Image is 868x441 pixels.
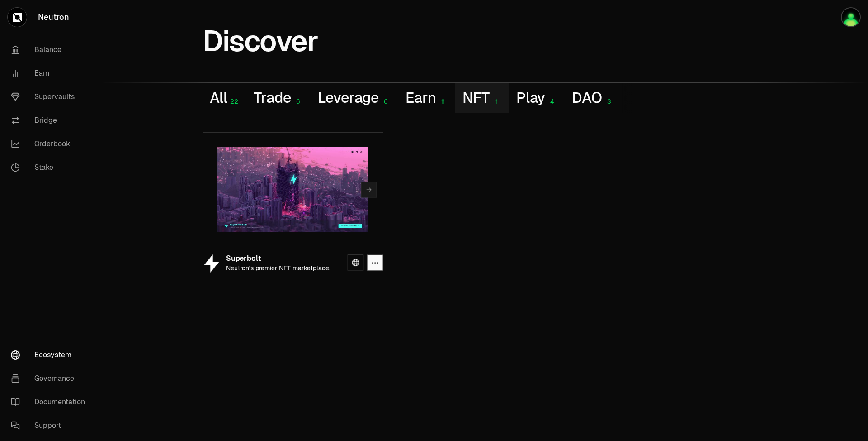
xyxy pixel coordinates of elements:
div: 6 [291,98,303,105]
button: DAO [565,83,621,113]
div: Superbolt [226,255,330,263]
a: Orderbook [4,132,98,156]
img: Superbolt preview image [217,147,368,232]
a: Documentation [4,390,98,414]
div: 1 [490,98,502,105]
button: Play [509,83,565,113]
a: Supervaults [4,85,98,109]
button: NFT [455,83,509,113]
a: Bridge [4,109,98,132]
a: Governance [4,367,98,390]
a: Stake [4,156,98,179]
p: Neutron’s premier NFT marketplace. [226,264,330,272]
div: 6 [379,98,391,105]
h1: Discover [203,29,318,53]
button: Earn [398,83,455,113]
a: Ecosystem [4,343,98,367]
div: 11 [436,98,448,105]
button: Trade [246,83,310,113]
img: pomaznuick [841,7,861,27]
div: 22 [227,98,239,105]
div: 4 [545,98,557,105]
button: All [203,83,246,113]
a: Earn [4,62,98,85]
button: Leverage [311,83,399,113]
div: 3 [602,98,614,105]
a: Support [4,414,98,437]
a: Balance [4,38,98,62]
